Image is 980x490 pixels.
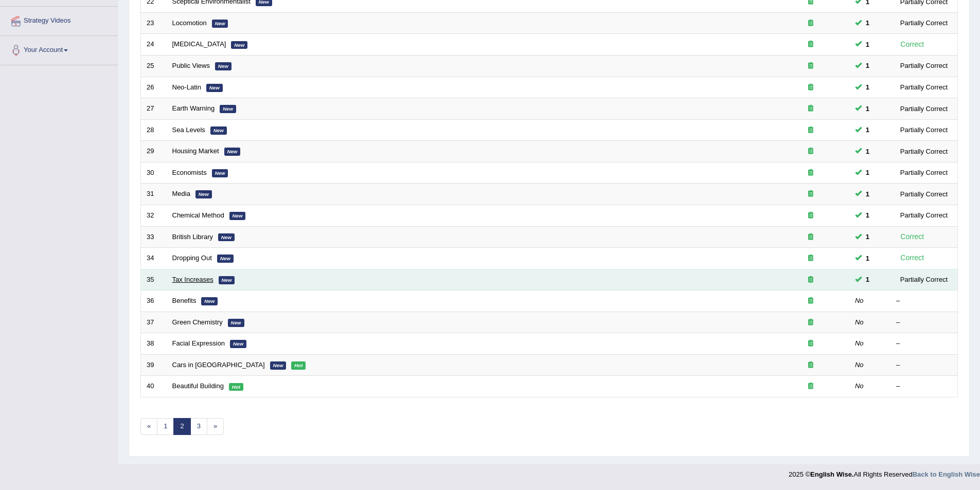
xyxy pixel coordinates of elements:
div: Exam occurring question [778,360,844,370]
a: Dropping Out [172,254,212,262]
em: Hot [291,361,306,370]
em: New [206,84,223,92]
span: You cannot take this question anymore [862,146,874,157]
em: New [218,233,235,242]
td: 35 [141,269,167,291]
a: Earth Warning [172,104,215,112]
div: Exam occurring question [778,61,844,71]
td: 24 [141,34,167,56]
a: Your Account [1,36,118,62]
a: 3 [190,418,207,435]
em: New [220,105,236,113]
a: British Library [172,233,213,241]
div: Exam occurring question [778,189,844,199]
div: Exam occurring question [778,125,844,135]
span: You cannot take this question anymore [862,82,874,93]
span: You cannot take this question anymore [862,124,874,135]
em: New [230,340,246,348]
a: « [140,418,157,435]
em: No [855,382,864,390]
td: 37 [141,312,167,333]
a: Facial Expression [172,339,225,347]
td: 23 [141,12,167,34]
a: Back to English Wise [913,470,980,478]
span: You cannot take this question anymore [862,253,874,264]
td: 38 [141,333,167,355]
em: New [212,169,228,177]
div: – [896,360,952,370]
span: You cannot take this question anymore [862,210,874,221]
div: Exam occurring question [778,232,844,242]
a: Green Chemistry [172,318,223,326]
em: New [224,148,241,156]
span: You cannot take this question anymore [862,231,874,242]
a: Tax Increases [172,276,213,283]
div: Exam occurring question [778,19,844,28]
a: 2 [173,418,190,435]
span: You cannot take this question anymore [862,167,874,178]
div: Exam occurring question [778,339,844,349]
div: – [896,382,952,391]
em: New [215,62,231,70]
div: Exam occurring question [778,147,844,156]
td: 28 [141,119,167,141]
em: No [855,361,864,369]
div: Partially Correct [896,103,952,114]
span: You cannot take this question anymore [862,60,874,71]
span: You cannot take this question anymore [862,39,874,50]
div: Partially Correct [896,210,952,221]
td: 32 [141,205,167,226]
em: New [228,319,244,327]
em: New [210,126,227,135]
div: – [896,339,952,349]
div: 2025 © All Rights Reserved [789,464,980,479]
div: Exam occurring question [778,83,844,93]
em: New [212,20,228,28]
td: 25 [141,56,167,77]
em: Hot [229,383,243,391]
div: Exam occurring question [778,104,844,114]
div: Exam occurring question [778,296,844,306]
a: Chemical Method [172,211,224,219]
a: Cars in [GEOGRAPHIC_DATA] [172,361,265,369]
span: You cannot take this question anymore [862,103,874,114]
div: Exam occurring question [778,211,844,221]
div: Partially Correct [896,274,952,285]
em: No [855,297,864,304]
em: New [219,276,235,284]
a: Strategy Videos [1,7,118,32]
div: Partially Correct [896,17,952,28]
a: Benefits [172,297,197,304]
div: Exam occurring question [778,382,844,391]
td: 31 [141,184,167,205]
div: Exam occurring question [778,318,844,328]
td: 27 [141,98,167,120]
div: Partially Correct [896,82,952,93]
em: New [201,297,218,305]
div: Partially Correct [896,189,952,199]
span: You cannot take this question anymore [862,17,874,28]
span: You cannot take this question anymore [862,189,874,199]
em: New [195,190,212,198]
em: New [217,255,234,263]
a: Locomotion [172,19,207,27]
div: Partially Correct [896,167,952,178]
strong: English Wise. [810,470,853,478]
a: » [207,418,224,435]
td: 33 [141,226,167,248]
a: [MEDICAL_DATA] [172,40,226,48]
a: Sea Levels [172,126,205,134]
em: No [855,318,864,326]
a: Neo-Latin [172,83,201,91]
div: Exam occurring question [778,168,844,178]
div: Exam occurring question [778,275,844,285]
div: Partially Correct [896,146,952,157]
td: 30 [141,162,167,184]
span: You cannot take this question anymore [862,274,874,285]
a: Public Views [172,62,210,69]
div: Partially Correct [896,124,952,135]
div: Exam occurring question [778,40,844,49]
em: New [229,212,246,220]
td: 39 [141,354,167,376]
